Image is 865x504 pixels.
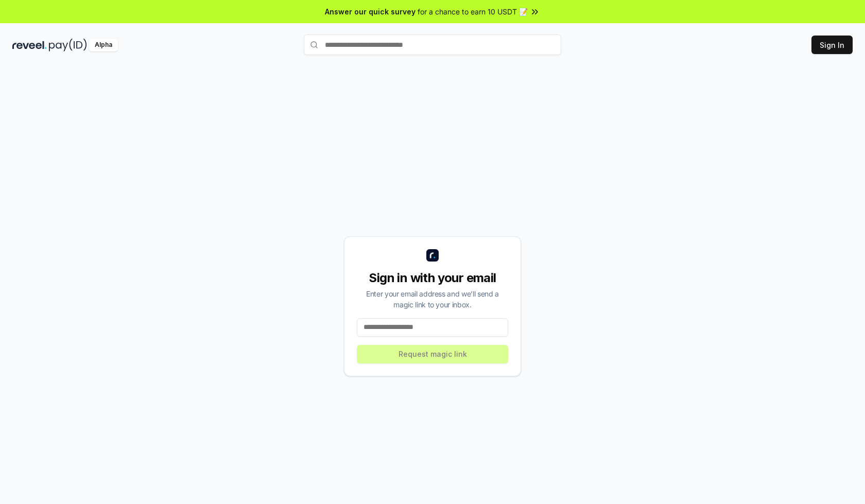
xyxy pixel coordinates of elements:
[325,6,416,17] span: Answer our quick survey
[426,249,439,262] img: logo_small
[49,39,87,51] img: pay_id
[811,36,853,54] button: Sign In
[357,288,508,310] div: Enter your email address and we’ll send a magic link to your inbox.
[418,6,528,17] span: for a chance to earn 10 USDT 📝
[89,39,118,51] div: Alpha
[357,270,508,286] div: Sign in with your email
[12,39,47,51] img: reveel_dark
